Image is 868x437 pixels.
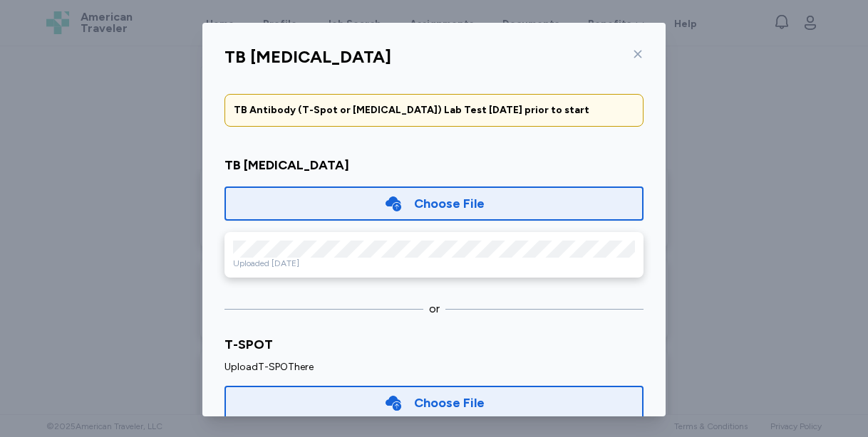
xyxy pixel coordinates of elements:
[233,258,635,269] div: Uploaded [DATE]
[234,103,634,117] div: TB Antibody (T-Spot or [MEDICAL_DATA]) Lab Test [DATE] prior to start
[414,393,485,413] div: Choose File
[224,46,391,68] div: TB [MEDICAL_DATA]
[414,194,485,214] div: Choose File
[224,155,644,175] div: TB [MEDICAL_DATA]
[224,335,644,354] div: T-SPOT
[224,360,644,374] div: Upload T-SPOT here
[429,300,440,317] div: or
